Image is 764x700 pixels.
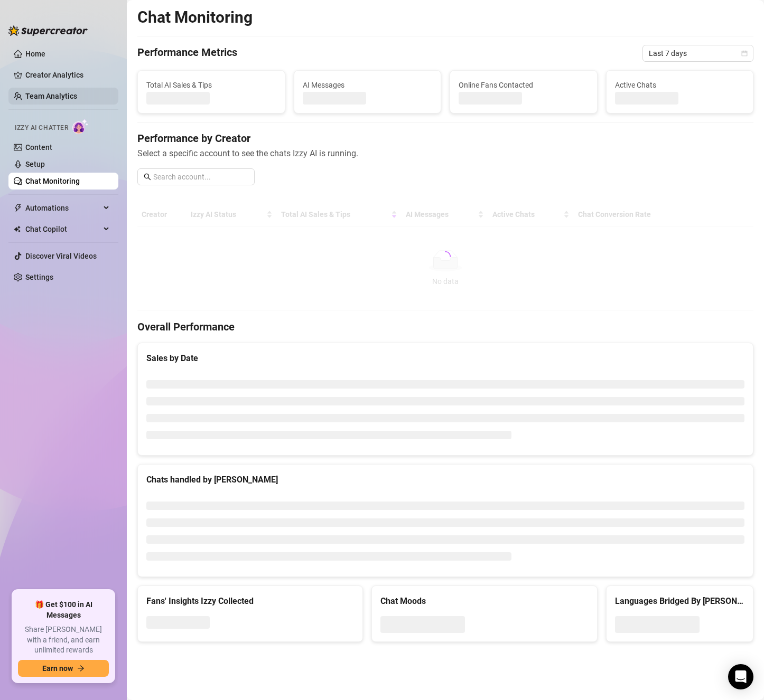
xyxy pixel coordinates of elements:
[18,625,109,656] span: Share [PERSON_NAME] with a friend, and earn unlimited rewards
[728,664,753,689] div: Open Intercom Messenger
[25,160,45,168] a: Setup
[25,200,100,216] span: Automations
[18,600,109,620] span: 🎁 Get $100 in AI Messages
[14,225,21,233] img: Chat Copilot
[25,92,77,100] a: Team Analytics
[146,352,744,365] div: Sales by Date
[72,119,89,134] img: AI Chatter
[25,143,52,152] a: Content
[137,45,237,62] h4: Performance Metrics
[303,79,433,91] span: AI Messages
[380,594,588,608] div: Chat Moods
[25,221,100,238] span: Chat Copilot
[25,273,53,281] a: Settings
[137,147,753,160] span: Select a specific account to see the chats Izzy AI is running.
[8,25,88,36] img: logo-BBDzfeDw.svg
[153,171,248,183] input: Search account...
[25,67,110,83] a: Creator Analytics
[146,473,744,486] div: Chats handled by [PERSON_NAME]
[741,50,748,56] span: calendar
[615,594,745,608] div: Languages Bridged By [PERSON_NAME]
[14,204,22,212] span: thunderbolt
[77,665,85,672] span: arrow-right
[137,319,753,334] h4: Overall Performance
[459,79,589,91] span: Online Fans Contacted
[137,7,253,27] h2: Chat Monitoring
[137,131,753,146] h4: Performance by Creator
[25,177,80,185] a: Chat Monitoring
[146,594,354,608] div: Fans' Insights Izzy Collected
[439,250,452,263] span: loading
[144,173,151,181] span: search
[18,660,109,677] button: Earn nowarrow-right
[15,123,68,133] span: Izzy AI Chatter
[25,252,97,260] a: Discover Viral Videos
[146,79,276,91] span: Total AI Sales & Tips
[649,45,747,61] span: Last 7 days
[42,664,73,673] span: Earn now
[615,79,745,91] span: Active Chats
[25,50,45,58] a: Home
